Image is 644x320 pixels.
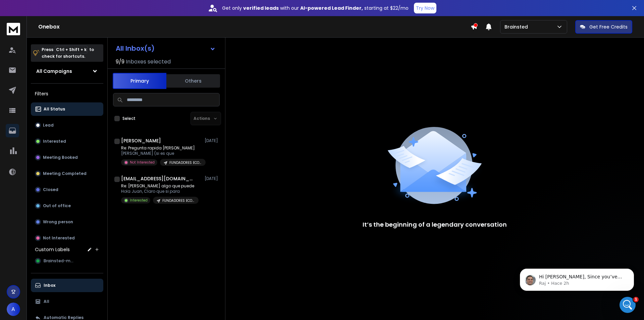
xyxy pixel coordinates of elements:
[166,74,220,88] button: Others
[31,151,103,164] button: Meeting Booked
[44,283,55,288] p: Inbox
[416,5,434,11] p: Try Now
[31,231,103,245] button: Not Interested
[31,183,103,196] button: Closed
[633,297,639,302] span: 1
[31,119,103,132] button: Lead
[31,102,103,116] button: All Status
[620,297,636,313] iframe: Intercom live chat
[243,5,279,11] strong: verified leads
[42,46,94,60] p: Press to check for shortcuts.
[504,24,531,30] p: Brainsted
[31,215,103,229] button: Wrong person
[169,160,202,165] p: FUNDADORES ECOM - RETAIL
[43,219,73,225] p: Wrong person
[31,167,103,180] button: Meeting Completed
[31,89,103,98] h3: Filters
[130,198,148,203] p: Interested
[43,187,58,192] p: Closed
[589,24,628,30] p: Get Free Credits
[575,20,632,34] button: Get Free Credits
[130,160,155,165] p: Not Interested
[35,246,70,253] h3: Custom Labels
[510,255,644,302] iframe: Intercom notifications mensaje
[31,64,103,78] button: All Campaigns
[31,135,103,148] button: Interested
[205,138,220,143] p: [DATE]
[7,303,20,316] button: A
[36,68,72,75] h1: All Campaigns
[126,58,171,66] h3: Inboxes selected
[44,258,75,264] span: Brainsted-man
[31,199,103,213] button: Out of office
[121,151,202,156] p: [PERSON_NAME] (si es que
[121,137,161,144] h1: [PERSON_NAME]
[116,58,124,66] span: 9 / 9
[7,23,20,35] img: logo
[43,203,71,209] p: Out of office
[300,5,363,11] strong: AI-powered Lead Finder,
[31,295,103,308] button: All
[38,23,471,31] h1: Onebox
[121,189,199,194] p: Hola Juan, Claro que si para
[121,183,199,189] p: Re: [PERSON_NAME] algo que puede
[43,235,75,241] p: Not Interested
[110,42,221,55] button: All Inbox(s)
[31,279,103,292] button: Inbox
[44,299,49,304] p: All
[116,45,155,52] h1: All Inbox(s)
[113,73,166,89] button: Primary
[43,139,66,144] p: Interested
[222,5,409,11] p: Get only with our starting at $22/mo
[162,198,195,203] p: FUNDADORES ECOM - RETAIL
[43,171,87,176] p: Meeting Completed
[205,176,220,181] p: [DATE]
[121,145,202,151] p: Re: Pregunta rapida [PERSON_NAME]
[414,3,436,13] button: Try Now
[55,46,88,53] span: Ctrl + Shift + k
[121,175,195,182] h1: [EMAIL_ADDRESS][DOMAIN_NAME]
[363,220,507,229] p: It’s the beginning of a legendary conversation
[122,116,136,121] label: Select
[44,106,65,112] p: All Status
[43,123,54,128] p: Lead
[31,254,103,268] button: Brainsted-man
[43,155,78,160] p: Meeting Booked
